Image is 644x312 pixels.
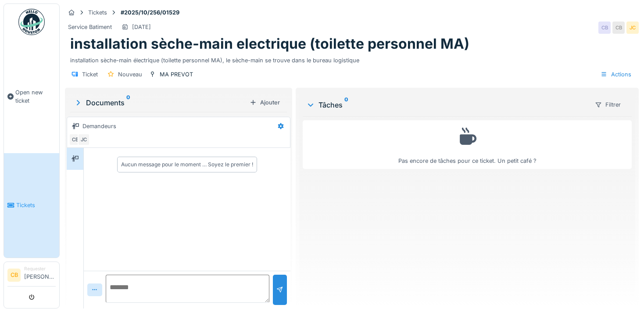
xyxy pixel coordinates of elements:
[78,133,90,146] div: JC
[24,265,56,284] li: [PERSON_NAME]
[4,153,59,258] a: Tickets
[626,22,639,34] div: JC
[70,36,469,52] h1: installation sèche-main electrique (toilette personnel MA)
[15,88,56,105] span: Open new ticket
[597,68,635,81] div: Actions
[18,9,45,35] img: Badge_color-CXgf-gQk.svg
[4,40,59,153] a: Open new ticket
[7,265,56,287] a: CB Requester[PERSON_NAME]
[70,53,633,65] div: installation sèche-main électrique (toilette personnel MA), le sèche-main se trouve dans le burea...
[612,22,625,34] div: CB
[16,201,56,209] span: Tickets
[68,23,112,31] div: Service Batiment
[7,269,21,282] li: CB
[82,70,98,79] div: Ticket
[121,161,253,169] div: Aucun message pour le moment … Soyez le premier !
[126,97,130,108] sup: 0
[598,22,611,34] div: CB
[306,100,587,110] div: Tâches
[591,98,625,111] div: Filtrer
[24,265,56,272] div: Requester
[246,97,283,108] div: Ajouter
[132,23,151,31] div: [DATE]
[69,133,81,146] div: CB
[88,8,107,17] div: Tickets
[117,8,183,17] strong: #2025/10/256/01529
[118,70,142,79] div: Nouveau
[160,70,193,79] div: MA PREVOT
[344,100,348,110] sup: 0
[74,97,246,108] div: Documents
[82,122,116,130] div: Demandeurs
[308,124,626,165] div: Pas encore de tâches pour ce ticket. Un petit café ?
